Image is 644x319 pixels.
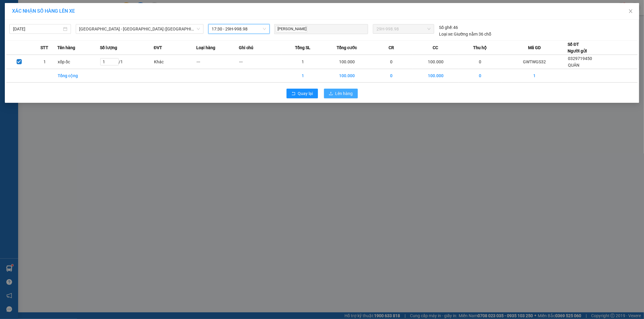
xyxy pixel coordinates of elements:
span: 29H-998.98 [376,24,430,33]
span: QUÂN [568,63,579,68]
span: Mã GD [528,44,541,51]
td: 0 [459,69,501,83]
td: 100.000 [413,55,459,69]
td: / 1 [100,55,154,69]
h2: VP Nhận: VP Hàng LC [32,35,146,73]
span: Loại xe: [439,31,453,37]
div: Số ĐT Người gửi [568,41,587,54]
td: 1 [501,69,568,83]
span: Tổng cước [337,44,357,51]
div: 46 [439,24,458,31]
td: --- [239,55,281,69]
span: Tên hàng [57,44,75,51]
span: Hà Nội - Lào Cai (Giường) [79,24,200,33]
td: 1 [281,55,324,69]
td: Tổng cộng [57,69,100,83]
span: Ghi chú [239,44,253,51]
td: xốp ốc [57,55,100,69]
b: Sao Việt [37,14,74,24]
span: Quay lại [298,90,313,97]
span: [PERSON_NAME] [276,26,307,33]
input: 11/09/2025 [13,26,62,32]
span: Lên hàng [335,90,353,97]
span: ĐVT [154,44,162,51]
td: Khác [154,55,196,69]
img: logo.jpg [3,5,34,35]
td: --- [196,55,239,69]
span: Số lượng [100,44,117,51]
td: 0 [370,55,413,69]
td: 100.000 [324,69,370,83]
span: XÁC NHẬN SỐ HÀNG LÊN XE [12,8,75,14]
span: CR [389,44,394,51]
td: 1 [32,55,58,69]
span: Thu hộ [473,44,487,51]
span: 17:30 - 29H-998.98 [212,24,266,33]
td: 100.000 [324,55,370,69]
span: 0329719450 [568,56,592,61]
span: down [197,27,200,31]
h2: GWTWGS32 [3,35,49,45]
span: close [628,9,633,14]
button: Close [622,3,639,20]
button: uploadLên hàng [324,89,358,98]
td: 0 [459,55,501,69]
td: 1 [281,69,324,83]
span: rollback [291,91,296,96]
button: rollbackQuay lại [287,89,318,98]
span: CC [433,44,438,51]
td: GWTWGS32 [501,55,568,69]
span: Số ghế: [439,24,453,31]
span: upload [329,91,333,96]
div: Giường nằm 36 chỗ [439,31,492,37]
span: Tổng SL [295,44,310,51]
td: 0 [370,69,413,83]
span: STT [40,44,48,51]
span: Loại hàng [196,44,215,51]
td: 100.000 [413,69,459,83]
b: [DOMAIN_NAME] [81,5,146,15]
